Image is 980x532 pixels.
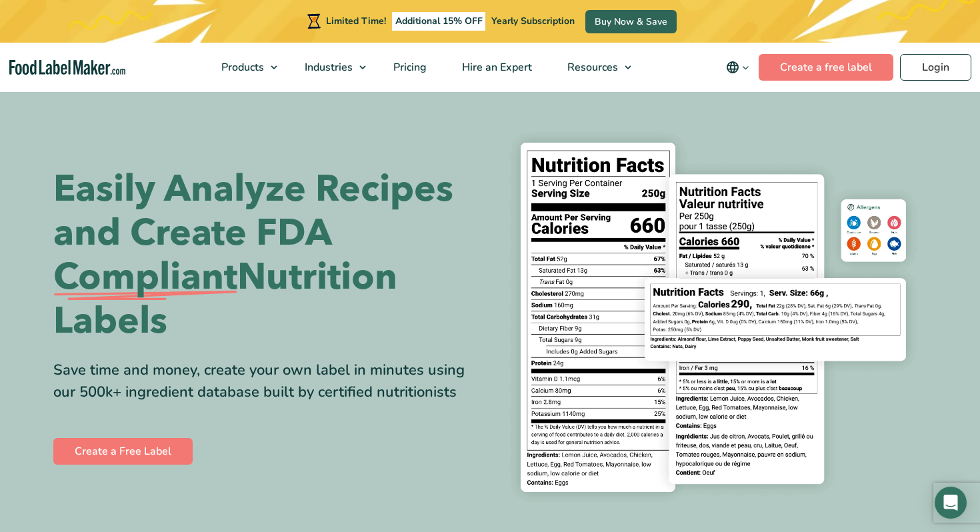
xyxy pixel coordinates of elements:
a: Resources [550,43,638,92]
span: Yearly Subscription [491,15,575,27]
span: Industries [301,60,354,75]
span: Limited Time! [326,15,386,27]
span: Compliant [53,255,237,299]
div: Open Intercom Messenger [935,487,967,519]
span: Resources [563,60,619,75]
a: Hire an Expert [445,43,547,92]
span: Additional 15% OFF [392,12,486,31]
button: Change language [717,54,759,81]
a: Products [204,43,284,92]
a: Login [900,54,971,81]
a: Industries [287,43,373,92]
span: Pricing [389,60,428,75]
a: Create a free label [759,54,893,81]
div: Save time and money, create your own label in minutes using our 500k+ ingredient database built b... [53,359,480,403]
h1: Easily Analyze Recipes and Create FDA Nutrition Labels [53,167,480,343]
a: Buy Now & Save [585,10,677,33]
span: Hire an Expert [458,60,533,75]
a: Create a Free Label [53,438,193,465]
span: Products [217,60,265,75]
a: Pricing [376,43,441,92]
a: Food Label Maker homepage [9,60,125,75]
